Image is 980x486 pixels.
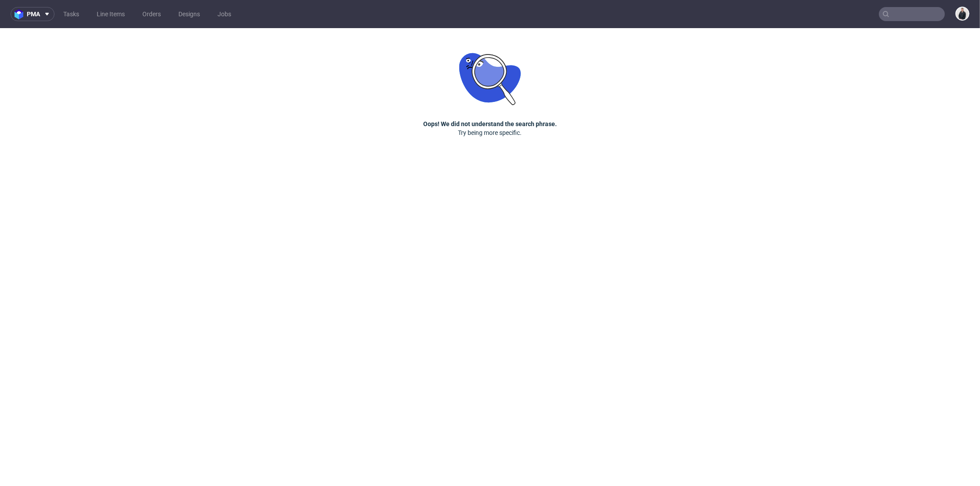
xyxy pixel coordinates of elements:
button: pma [11,7,54,21]
a: Tasks [58,7,84,21]
a: Jobs [212,7,236,21]
a: Designs [173,7,205,21]
span: pma [27,11,40,17]
p: Try being more specific. [458,128,522,137]
img: Adrian Margula [956,7,969,20]
img: logo [15,9,27,19]
a: Orders [137,7,166,21]
a: Line Items [91,7,130,21]
h3: Oops! We did not understand the search phrase. [423,120,557,128]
